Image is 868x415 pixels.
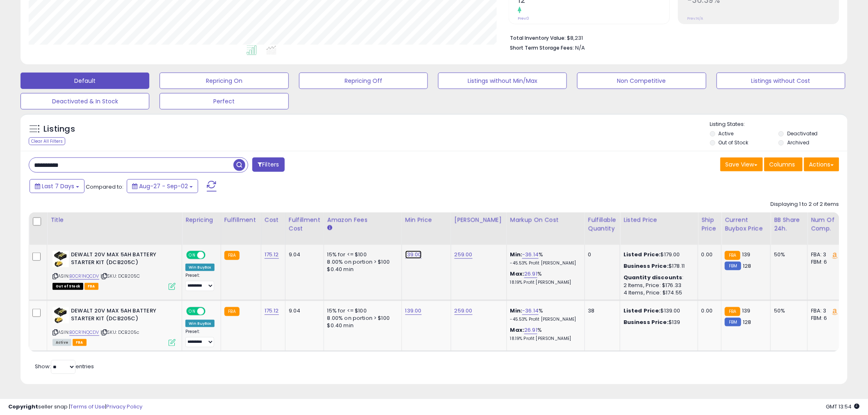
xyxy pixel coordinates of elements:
[42,182,74,190] span: Last 7 Days
[53,339,71,346] span: All listings currently available for purchase on Amazon
[624,251,661,258] b: Listed Price:
[524,326,537,334] a: 26.91
[743,262,752,270] span: 128
[826,403,860,410] span: 2025-09-11 13:54 GMT
[710,121,847,128] p: Listing States:
[185,273,215,291] div: Preset:
[510,270,525,278] b: Max:
[764,157,803,171] button: Columns
[770,160,795,169] span: Columns
[405,216,448,224] div: Min Price
[8,403,142,411] div: seller snap | |
[774,216,804,233] div: BB Share 24h.
[50,216,178,224] div: Title
[624,319,692,326] div: $139
[811,251,838,258] div: FBA: 3
[139,182,188,190] span: Aug-27 - Sep-02
[588,307,614,315] div: 38
[701,216,718,233] div: Ship Price
[725,216,767,233] div: Current Buybox Price
[327,258,395,266] div: 8.00% on portion > $100
[71,307,171,324] b: DEWALT 20V MAX 5AH BATTERY STARTER KIT (DCB205C)
[21,73,149,89] button: Default
[575,44,585,52] span: N/A
[510,44,574,51] b: Short Term Storage Fees:
[204,252,217,259] span: OFF
[588,251,614,258] div: 0
[774,307,801,315] div: 50%
[224,216,258,224] div: Fulfillment
[299,73,428,89] button: Repricing Off
[53,251,69,267] img: 41UTavhTWdL._SL40_.jpg
[510,32,833,42] li: $8,231
[811,315,838,322] div: FBM: 6
[101,329,139,335] span: | SKU: DCB205c
[624,262,669,270] b: Business Price:
[717,73,845,89] button: Listings without Cost
[787,139,809,146] label: Archived
[289,307,318,315] div: 9.04
[106,403,142,410] a: Privacy Policy
[224,307,240,316] small: FBA
[455,307,473,315] a: 259.00
[701,307,715,315] div: 0.00
[518,16,529,21] small: Prev: 0
[522,251,539,259] a: -36.14
[455,216,503,224] div: [PERSON_NAME]
[53,283,83,290] span: All listings that are currently out of stock and unavailable for purchase on Amazon
[43,123,75,135] h5: Listings
[510,307,523,315] b: Min:
[71,251,171,268] b: DEWALT 20V MAX 5AH BATTERY STARTER KIT (DCB205C)
[624,289,692,296] div: 4 Items, Price: $174.55
[252,157,284,172] button: Filters
[187,252,197,259] span: ON
[53,307,176,345] div: ASIN:
[725,318,741,326] small: FBM
[405,251,422,259] a: 139.00
[204,308,217,315] span: OFF
[510,307,578,322] div: %
[327,322,395,329] div: $0.40 min
[21,93,149,109] button: Deactivated & In Stock
[8,403,38,410] strong: Copyright
[720,157,763,171] button: Save View
[265,216,282,224] div: Cost
[701,251,715,258] div: 0.00
[187,308,197,315] span: ON
[624,274,683,281] b: Quantity discounts
[624,318,669,326] b: Business Price:
[53,307,69,324] img: 41UTavhTWdL._SL40_.jpg
[687,16,703,21] small: Prev: N/A
[185,320,215,327] div: Win BuyBox
[725,251,740,260] small: FBA
[510,216,581,224] div: Markup on Cost
[185,216,217,224] div: Repricing
[624,251,692,258] div: $179.00
[160,93,288,109] button: Perfect
[73,339,87,346] span: FBA
[725,307,740,316] small: FBA
[577,73,706,89] button: Non Competitive
[510,326,578,342] div: %
[507,212,585,245] th: The percentage added to the cost of goods (COGS) that forms the calculator for Min & Max prices.
[265,307,279,315] a: 175.12
[327,216,398,224] div: Amazon Fees
[725,262,741,270] small: FBM
[327,307,395,315] div: 15% for <= $100
[624,282,692,289] div: 2 Items, Price: $176.33
[624,307,661,315] b: Listed Price:
[804,157,839,171] button: Actions
[774,251,801,258] div: 50%
[510,317,578,322] p: -45.53% Profit [PERSON_NAME]
[624,274,692,281] div: :
[510,280,578,285] p: 18.19% Profit [PERSON_NAME]
[327,224,332,232] small: Amazon Fees.
[510,251,523,258] b: Min:
[719,139,749,146] label: Out of Stock
[85,283,98,290] span: FBA
[35,363,94,370] span: Show: entries
[405,307,422,315] a: 139.00
[289,216,320,233] div: Fulfillment Cost
[69,273,99,280] a: B0CR1NQCDV
[588,216,617,233] div: Fulfillable Quantity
